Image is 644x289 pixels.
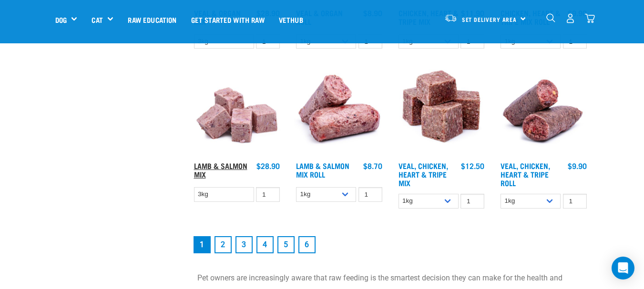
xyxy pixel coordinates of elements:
img: van-moving.png [444,14,457,22]
img: user.png [565,13,575,23]
div: $9.90 [568,161,587,170]
div: $28.90 [256,161,280,170]
a: Lamb & Salmon Mix [194,163,247,176]
a: Goto page 3 [235,236,253,253]
div: $8.70 [363,161,382,170]
input: 1 [460,194,484,209]
a: Vethub [272,0,310,39]
div: $12.50 [461,161,484,170]
a: Goto page 5 [277,236,295,253]
a: Goto page 2 [215,236,232,253]
a: Veal, Chicken, Heart & Tripe Roll [501,163,550,185]
img: home-icon-1@2x.png [546,13,555,22]
a: Veal, Chicken, Heart & Tripe Mix [399,163,448,185]
a: Get started with Raw [184,0,272,39]
a: Lamb & Salmon Mix Roll [296,163,349,176]
input: 1 [563,194,587,209]
img: 1263 Chicken Organ Roll 02 [498,66,589,157]
span: Set Delivery Area [462,18,517,21]
img: Veal Chicken Heart Tripe Mix 01 [396,66,487,157]
a: Dog [55,14,67,25]
img: 1029 Lamb Salmon Mix 01 [192,66,283,157]
a: Goto page 6 [298,236,316,253]
input: 1 [256,187,280,202]
a: Goto page 4 [256,236,274,253]
div: Open Intercom Messenger [612,257,634,279]
a: Page 1 [194,236,211,253]
nav: pagination [192,234,589,255]
a: Raw Education [121,0,184,39]
img: home-icon@2x.png [585,13,595,23]
input: 1 [358,187,382,202]
a: Cat [92,14,102,25]
img: 1261 Lamb Salmon Roll 01 [294,66,385,157]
